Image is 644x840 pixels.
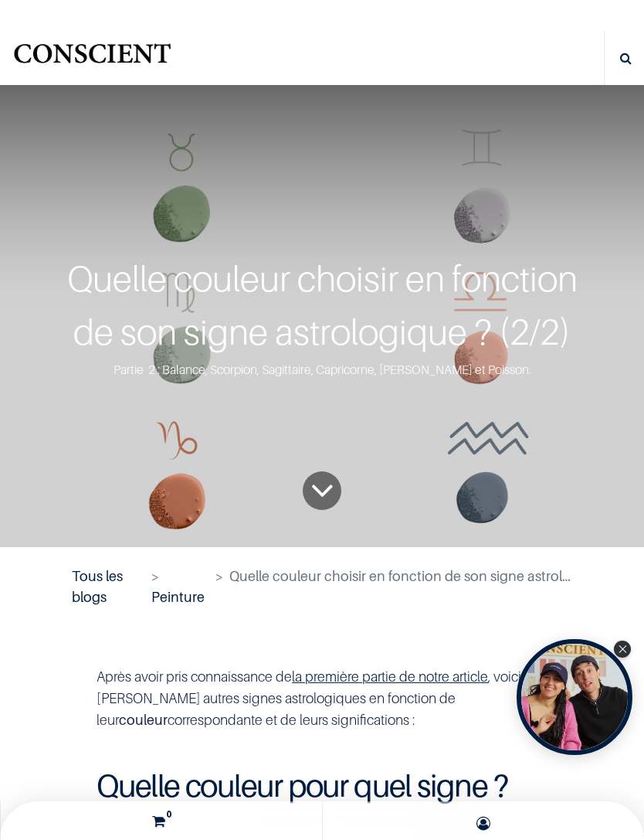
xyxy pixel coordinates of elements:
[564,740,637,813] iframe: Tidio Chat
[310,459,334,522] i: To blog content
[12,38,173,79] img: Conscient
[97,768,547,802] h1: Quelle couleur pour quel signe ?
[162,808,175,821] sup: 0
[517,639,632,755] div: Open Tolstoy widget
[72,566,573,607] nav: fil d'Ariane
[517,639,632,755] div: Tolstoy bubble widget
[72,568,123,605] a: Tous les blogs
[44,359,601,380] div: Partie 2 : Balance, Scorpion, Sagittaire, Capricorne, [PERSON_NAME] et Poisson.
[303,471,341,510] a: To blog content
[151,589,205,605] a: Peinture
[292,668,488,685] a: la première partie de notre article
[44,252,601,359] div: Quelle couleur choisir en fonction de son signe astrologique ? (2/2)
[517,639,632,755] div: Open Tolstoy
[119,712,168,728] b: couleur
[614,641,631,658] div: Close Tolstoy widget
[97,668,521,728] span: Après avoir pris connaissance de , voici [PERSON_NAME] autres signes astrologiques en fonction de...
[12,38,173,79] a: Logo of Conscient
[5,801,318,840] a: 0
